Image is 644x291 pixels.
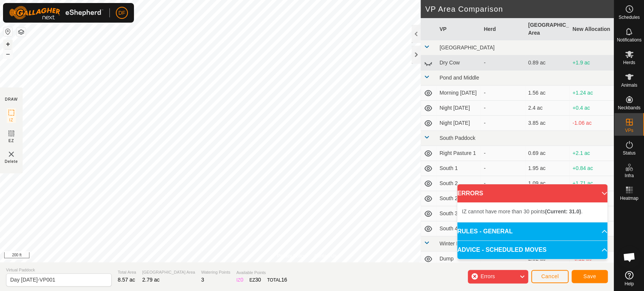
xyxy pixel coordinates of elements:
p-accordion-header: ERRORS [457,184,607,202]
span: Delete [5,159,18,164]
span: DF [118,9,126,17]
td: -1.06 ac [569,116,614,131]
div: - [484,119,522,127]
span: 0 [240,277,243,283]
span: Save [583,273,596,279]
div: TOTAL [267,276,287,284]
td: +1.24 ac [569,86,614,101]
span: [GEOGRAPHIC_DATA] [440,44,495,51]
span: VPs [625,128,633,133]
span: Errors [480,273,495,279]
td: South 2 [437,176,481,191]
td: South 4 [437,221,481,236]
td: South 3 [437,206,481,221]
div: EZ [249,276,261,284]
span: Pond and Middle [440,75,479,81]
span: 30 [255,277,261,283]
span: ERRORS [457,189,483,198]
a: Privacy Policy [277,253,305,259]
span: RULES - GENERAL [457,227,513,236]
h2: VP Area Comparison [425,5,614,14]
span: Watering Points [201,269,230,276]
button: Save [572,270,608,283]
td: 1.56 ac [525,86,570,101]
span: Help [624,282,634,286]
td: Right Pasture 1 [437,146,481,161]
td: South 2 to barn [437,191,481,206]
span: Virtual Paddock [6,267,112,273]
button: Reset Map [3,27,12,36]
b: (Current: 31.0) [545,208,581,214]
div: - [484,59,522,67]
a: Contact Us [314,253,337,259]
span: Status [622,151,635,155]
td: +1.9 ac [569,55,614,70]
td: Night [DATE] [437,116,481,131]
span: Schedules [618,15,639,20]
span: 2.79 ac [142,277,160,283]
td: 1.09 ac [525,176,570,191]
span: IZ [9,117,14,123]
div: - [484,149,522,157]
span: [GEOGRAPHIC_DATA] Area [142,269,195,276]
th: VP [437,18,481,40]
td: South 1 [437,161,481,176]
td: 1.95 ac [525,161,570,176]
td: 0.89 ac [525,55,570,70]
span: EZ [9,138,14,144]
button: – [3,49,12,58]
span: 3 [201,277,204,283]
button: + [3,40,12,49]
span: IZ cannot have more than 30 points . [462,208,583,214]
span: Animals [621,83,637,87]
td: +2.1 ac [569,146,614,161]
div: Open chat [618,246,641,268]
td: Dump [437,251,481,266]
p-accordion-header: RULES - GENERAL [457,222,607,240]
div: - [484,104,522,112]
td: 0.69 ac [525,146,570,161]
td: +1.71 ac [569,176,614,191]
span: Heatmap [620,196,638,201]
span: Total Area [118,269,136,276]
td: +0.4 ac [569,101,614,116]
td: +0.84 ac [569,161,614,176]
span: Available Points [236,270,287,276]
span: 16 [281,277,287,283]
div: IZ [236,276,243,284]
p-accordion-header: ADVICE - SCHEDULED MOVES [457,241,607,259]
span: Notifications [617,38,641,42]
button: Cancel [531,270,569,283]
td: 3.85 ac [525,116,570,131]
span: Infra [624,173,633,178]
td: Night [DATE] [437,101,481,116]
span: Neckbands [618,106,640,110]
th: [GEOGRAPHIC_DATA] Area [525,18,570,40]
td: Morning [DATE] [437,86,481,101]
p-accordion-content: ERRORS [457,202,607,222]
span: Winter Barnyard [440,240,478,247]
td: Dry Cow [437,55,481,70]
div: - [484,179,522,187]
a: Help [614,268,644,289]
span: Herds [623,60,635,65]
div: DRAW [5,96,18,102]
span: Cancel [541,273,559,279]
span: ADVICE - SCHEDULED MOVES [457,245,546,254]
button: Map Layers [17,28,26,37]
img: VP [7,150,16,159]
td: 2.4 ac [525,101,570,116]
div: - [484,164,522,172]
span: 8.57 ac [118,277,135,283]
th: Herd [481,18,525,40]
span: South Paddock [440,135,475,141]
div: - [484,89,522,97]
img: Gallagher Logo [9,6,103,20]
th: New Allocation [569,18,614,40]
